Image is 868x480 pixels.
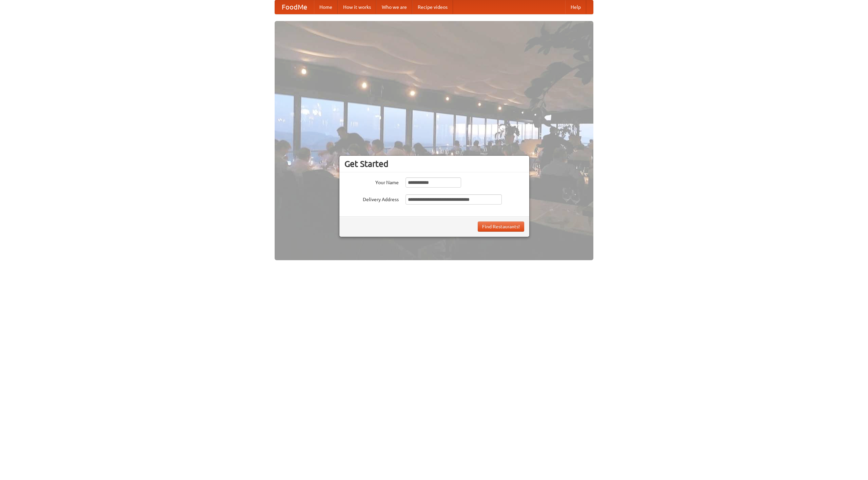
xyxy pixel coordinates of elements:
h3: Get Started [344,159,524,169]
label: Delivery Address [344,194,399,203]
a: Recipe videos [412,0,453,14]
a: FoodMe [275,0,314,14]
button: Find Restaurants! [478,222,524,232]
a: Who we are [376,0,412,14]
a: Home [314,0,338,14]
a: How it works [338,0,376,14]
label: Your Name [344,177,399,186]
a: Help [565,0,586,14]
